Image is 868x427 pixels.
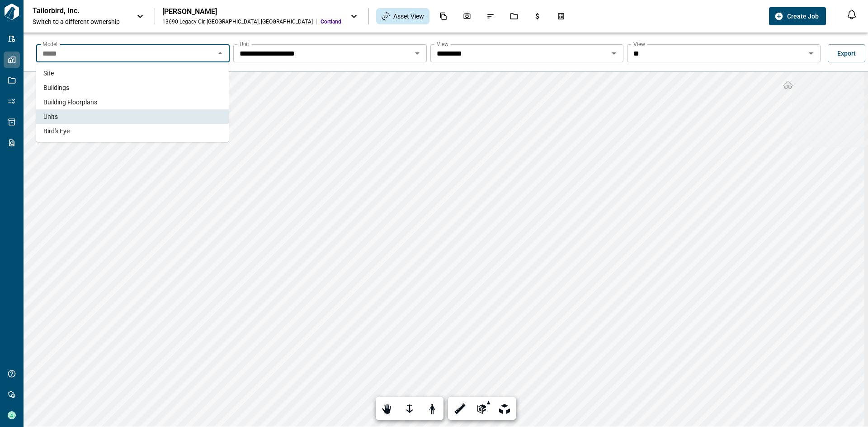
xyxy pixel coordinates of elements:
span: Bird's Eye [43,127,70,136]
div: Photos [458,9,476,24]
label: View [633,40,645,48]
label: Unit [240,40,249,48]
label: Model [42,40,57,48]
span: Units [43,112,58,121]
iframe: Intercom live chat [837,396,859,418]
button: Open notification feed [844,7,859,22]
div: Documents [434,9,453,24]
div: Jobs [505,9,524,24]
label: View [437,40,448,48]
p: Tailorbird, Inc. [33,6,114,15]
span: Create Job [787,12,819,21]
button: Open [805,47,817,60]
button: Open [608,47,620,60]
span: Building Floorplans [43,98,97,107]
div: [PERSON_NAME] [162,7,341,16]
span: Asset View [393,12,424,21]
div: Issues & Info [481,9,500,24]
button: Close [214,47,226,60]
div: Budgets [528,9,547,24]
span: Export [837,49,856,58]
div: Asset View [376,8,429,24]
button: Open [411,47,424,60]
span: Cortland [321,18,341,25]
span: Buildings [43,83,69,92]
button: Export [828,44,865,62]
div: 13690 Legacy Cir , [GEOGRAPHIC_DATA] , [GEOGRAPHIC_DATA] [162,18,313,25]
div: Takeoff Center [552,9,571,24]
span: Site [43,69,54,78]
span: Switch to a different ownership [33,17,127,26]
button: Create Job [769,7,826,25]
